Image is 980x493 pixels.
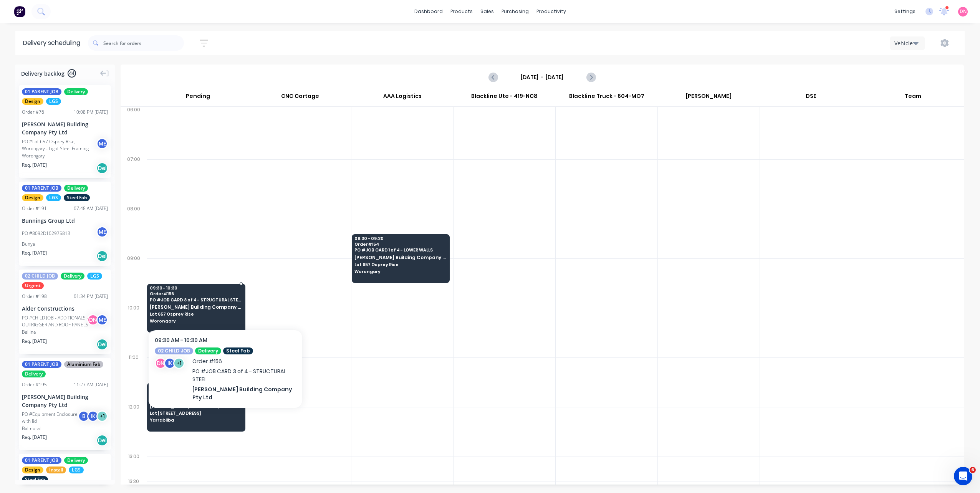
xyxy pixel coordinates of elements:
[46,467,66,473] span: Install
[64,185,88,192] span: Delivery
[150,385,242,389] span: 11:30 - 12:30
[22,457,61,464] span: 01 PARENT JOB
[121,402,147,452] div: 12:00
[74,205,108,212] div: 07:48 AM [DATE]
[121,204,147,254] div: 08:00
[68,69,76,78] span: 44
[150,411,242,415] span: Lot [STREET_ADDRESS]
[96,410,108,422] div: + 1
[22,273,58,280] span: 02 CHILD JOB
[121,303,147,353] div: 10:00
[22,194,43,201] span: Design
[61,273,84,280] span: Delivery
[150,298,242,302] span: PO # JOB CARD 3 of 4 - STRUCTURAL STEEL
[22,250,47,256] span: Req. [DATE]
[22,381,47,388] div: Order # 195
[96,435,108,446] div: Del
[96,226,108,238] div: M E
[22,338,47,345] span: Req. [DATE]
[22,282,44,289] span: Urgent
[22,314,89,328] div: PO #CHILD JOB - ADDITIONALS - OUTRIGGER AND ROOF PANELS
[22,109,44,116] div: Order # 76
[891,6,919,17] div: settings
[64,194,90,201] span: Steel Fab
[249,89,351,106] div: CNC Cartage
[354,262,446,267] span: Lot 657 Osprey Rise
[351,89,453,106] div: AAA Logistics
[103,35,184,51] input: Search for orders
[74,293,108,300] div: 01:34 PM [DATE]
[21,69,65,78] span: Delivery backlog
[147,89,249,106] div: Pending
[22,476,48,483] span: Steel Fab
[354,269,446,274] span: Worongary
[96,250,108,262] div: Del
[150,286,242,290] span: 09:30 - 10:30
[22,393,108,409] div: [PERSON_NAME] Building Company Pty Ltd
[96,162,108,174] div: Del
[22,138,99,152] div: PO #Lot 657 Osprey Rise, Worongary - Light Steel Framing
[960,8,967,15] span: DN
[150,304,242,309] span: [PERSON_NAME] Building Company Pty Ltd
[22,425,108,432] div: Balmoral
[862,89,964,106] div: Team
[46,98,61,105] span: LGS
[96,339,108,350] div: Del
[96,138,108,149] div: M E
[22,152,108,159] div: Worongary
[87,314,99,326] div: D N
[354,248,446,252] span: PO # JOB CARD 1 of 4 - LOWER WALLS
[658,89,760,106] div: [PERSON_NAME]
[150,291,242,296] span: Order # 156
[22,467,43,473] span: Design
[22,205,47,212] div: Order # 191
[150,404,242,409] span: [PERSON_NAME] Builders Pty. Ltd.
[22,230,70,237] div: PO #8092D102975813
[14,6,25,17] img: Factory
[22,241,108,248] div: Bunya
[74,381,108,388] div: 11:27 AM [DATE]
[121,353,147,402] div: 11:00
[22,293,47,300] div: Order # 198
[354,242,446,246] span: Order # 154
[121,254,147,303] div: 09:00
[970,467,976,473] span: 6
[22,329,108,336] div: Ballina
[150,312,242,316] span: Lot 657 Osprey Rise
[87,410,99,422] div: I K
[954,467,972,485] iframe: Intercom live chat
[96,314,108,326] div: M E
[354,236,446,241] span: 08:30 - 09:30
[22,185,61,192] span: 01 PARENT JOB
[22,304,108,313] div: Alder Constructions
[22,217,108,225] div: Bunnings Group Ltd
[354,255,446,260] span: [PERSON_NAME] Building Company Pty Ltd
[150,418,242,422] span: Yarrabilba
[22,98,43,105] span: Design
[78,410,89,422] div: B
[69,467,84,473] span: LGS
[22,120,108,136] div: [PERSON_NAME] Building Company Pty Ltd
[454,89,555,106] div: Blackline Ute - 419-NC8
[22,434,47,441] span: Req. [DATE]
[121,105,147,155] div: 06:00
[22,411,80,425] div: PO #Equipment Enclosure with lid
[64,361,103,368] span: Aluminium Fab
[447,6,477,17] div: products
[150,391,242,395] span: Order # 189
[22,371,46,377] span: Delivery
[22,361,61,368] span: 01 PARENT JOB
[121,477,147,486] div: 13:30
[46,194,61,201] span: LGS
[556,89,657,106] div: Blackline Truck - 604-MO7
[894,39,917,47] div: Vehicle
[64,457,88,464] span: Delivery
[87,273,102,280] span: LGS
[74,109,108,116] div: 10:08 PM [DATE]
[533,6,570,17] div: productivity
[121,155,147,204] div: 07:00
[411,6,447,17] a: dashboard
[150,319,242,323] span: Worongary
[22,88,61,95] span: 01 PARENT JOB
[64,88,88,95] span: Delivery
